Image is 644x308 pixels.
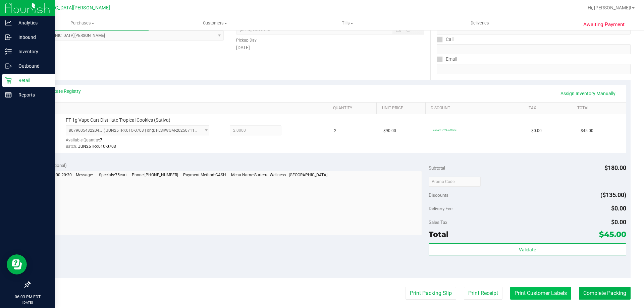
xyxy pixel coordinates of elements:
[66,144,77,149] span: Batch:
[5,34,12,41] inline-svg: Inbound
[429,177,481,187] input: Promo Code
[431,106,521,111] a: Discount
[611,205,626,212] span: $0.00
[149,20,281,26] span: Customers
[437,54,457,64] label: Email
[406,287,456,300] button: Print Packing Slip
[334,128,336,134] span: 2
[556,88,620,99] a: Assign Inventory Manually
[464,287,502,300] button: Print Receipt
[604,164,626,171] span: $180.00
[27,5,110,11] span: [GEOGRAPHIC_DATA][PERSON_NAME]
[600,191,626,198] span: ($135.00)
[149,16,281,30] a: Customers
[5,19,12,26] inline-svg: Analytics
[5,77,12,84] inline-svg: Retail
[100,138,102,142] span: 7
[429,206,452,211] span: Delivery Fee
[382,106,423,111] a: Unit Price
[581,128,593,134] span: $45.00
[66,135,217,148] div: Available Quantity:
[236,44,424,51] div: [DATE]
[12,76,52,84] p: Retail
[5,48,12,55] inline-svg: Inventory
[5,63,12,69] inline-svg: Outbound
[7,254,27,274] iframe: Resource center
[519,247,536,252] span: Validate
[236,37,257,43] label: Pickup Day
[429,189,448,201] span: Discounts
[429,220,447,225] span: Sales Tax
[462,20,498,26] span: Deliveries
[3,294,52,300] p: 06:03 PM EDT
[16,16,149,30] a: Purchases
[429,243,626,255] button: Validate
[429,230,448,239] span: Total
[5,91,12,98] inline-svg: Reports
[588,5,631,10] span: Hi, [PERSON_NAME]!
[437,35,453,44] label: Call
[599,230,626,239] span: $45.00
[437,44,631,54] input: Format: (999) 999-9999
[333,106,374,111] a: Quantity
[66,117,170,123] span: FT 1g Vape Cart Distillate Tropical Cookies (Sativa)
[510,287,571,300] button: Print Customer Labels
[433,128,457,132] span: 75cart: 75% off line
[281,16,414,30] a: Tills
[429,165,445,171] span: Subtotal
[577,106,618,111] a: Total
[531,128,542,134] span: $0.00
[529,106,570,111] a: Tax
[41,88,81,95] a: View State Registry
[12,19,52,27] p: Analytics
[583,21,625,28] span: Awaiting Payment
[611,219,626,226] span: $0.00
[12,91,52,99] p: Reports
[3,300,52,305] p: [DATE]
[12,48,52,56] p: Inventory
[12,33,52,41] p: Inbound
[16,20,149,26] span: Purchases
[281,20,413,26] span: Tills
[414,16,546,30] a: Deliveries
[12,62,52,70] p: Outbound
[40,106,325,111] a: SKU
[383,128,396,134] span: $90.00
[78,144,116,149] span: JUN25TRK01C-0703
[579,287,631,300] button: Complete Packing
